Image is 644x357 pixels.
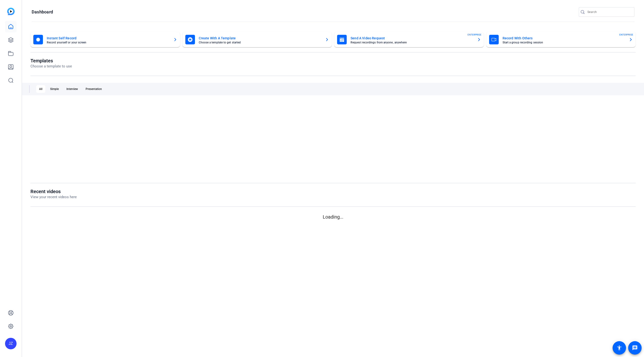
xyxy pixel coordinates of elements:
input: Search [587,9,631,15]
mat-card-title: Record With Others [503,35,625,41]
p: Loading... [30,213,636,220]
button: Instant Self RecordRecord yourself or your screen [30,32,180,47]
button: Create With A TemplateChoose a template to get started [182,32,332,47]
h1: Templates [30,58,72,64]
button: Send A Video RequestRequest recordings from anyone, anywhereENTERPRISE [334,32,484,47]
mat-card-title: Create With A Template [199,35,322,41]
div: Simple [47,85,62,93]
mat-card-subtitle: Request recordings from anyone, anywhere [351,41,473,44]
div: Presentation [83,85,105,93]
mat-card-subtitle: Choose a template to get started [199,41,322,44]
span: ENTERPRISE [468,33,481,36]
p: View your recent videos here [30,194,77,200]
div: All [36,85,45,93]
h1: Recent videos [30,189,77,194]
div: JZ [5,338,17,349]
mat-card-subtitle: Start a group recording session [503,41,625,44]
img: blue-gradient.svg [7,8,15,15]
mat-card-title: Send A Video Request [351,35,473,41]
div: Interview [64,85,81,93]
mat-card-title: Instant Self Record [47,35,170,41]
span: ENTERPRISE [619,33,633,36]
mat-icon: message [632,345,638,351]
button: Record With OthersStart a group recording sessionENTERPRISE [486,32,636,47]
mat-card-subtitle: Record yourself or your screen [47,41,170,44]
p: Choose a template to use [30,64,72,69]
mat-icon: accessibility [616,345,622,351]
h1: Dashboard [32,9,53,15]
